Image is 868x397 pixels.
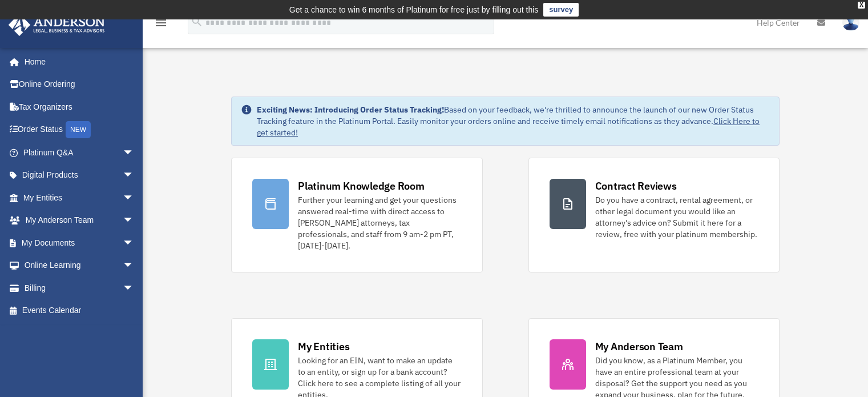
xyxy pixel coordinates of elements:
span: arrow_drop_down [123,141,146,165]
div: NEW [66,121,91,138]
a: survey [543,3,579,17]
i: menu [154,16,168,30]
span: arrow_drop_down [123,254,146,278]
span: arrow_drop_down [123,209,146,232]
div: Based on your feedback, we're thrilled to announce the launch of our new Order Status Tracking fe... [257,104,770,138]
a: Billingarrow_drop_down [8,276,151,299]
div: Further your learning and get your questions answered real-time with direct access to [PERSON_NAM... [298,194,461,251]
span: arrow_drop_down [123,164,146,187]
strong: Exciting News: Introducing Order Status Tracking! [257,105,444,115]
img: User Pic [842,14,859,31]
span: arrow_drop_down [123,276,146,300]
div: My Entities [298,339,349,354]
div: Platinum Knowledge Room [298,179,425,193]
a: Tax Organizers [8,95,151,118]
a: Platinum Q&Aarrow_drop_down [8,141,151,164]
a: Contract Reviews Do you have a contract, rental agreement, or other legal document you would like... [528,158,780,272]
i: search [191,15,203,28]
div: close [858,2,865,9]
a: menu [154,20,168,30]
a: Click Here to get started! [257,116,760,138]
a: Events Calendar [8,299,151,322]
img: Anderson Advisors Platinum Portal [5,14,108,36]
div: Get a chance to win 6 months of Platinum for free just by filling out this [289,3,539,17]
a: Online Learningarrow_drop_down [8,254,151,277]
a: Order StatusNEW [8,118,151,142]
a: My Entitiesarrow_drop_down [8,186,151,209]
div: My Anderson Team [595,339,683,354]
a: My Documentsarrow_drop_down [8,231,151,254]
div: Do you have a contract, rental agreement, or other legal document you would like an attorney's ad... [595,194,758,240]
a: My Anderson Teamarrow_drop_down [8,209,151,232]
span: arrow_drop_down [123,231,146,255]
a: Platinum Knowledge Room Further your learning and get your questions answered real-time with dire... [231,158,482,272]
div: Contract Reviews [595,179,677,193]
a: Digital Productsarrow_drop_down [8,164,151,187]
a: Online Ordering [8,73,151,96]
span: arrow_drop_down [123,186,146,210]
a: Home [8,50,146,73]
